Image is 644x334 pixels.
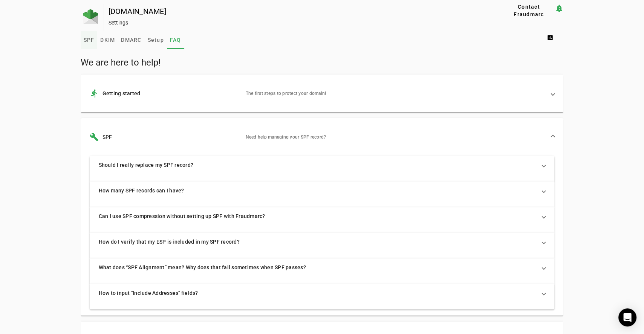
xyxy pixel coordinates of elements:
img: Fraudmarc Logo [83,9,98,24]
mat-expansion-panel-header: How many SPF records can I have? [90,181,555,200]
span: Should I really replace my SPF record? [99,161,543,169]
mat-expansion-panel-header: SPFNeed help managing your SPF record? [81,118,564,156]
h1: We are here to help! [81,56,564,69]
mat-expansion-panel-header: How do I verify that my ESP is included in my SPF record? [90,233,555,251]
span: How many SPF records can I have? [99,187,543,194]
div: Settings [109,19,479,26]
mat-panel-title: SPF [90,133,240,142]
mat-icon: build [90,133,102,142]
span: DMARC [121,37,141,43]
span: DKIM [100,37,115,43]
span: How to input "Include Addresses" fields? [99,289,543,297]
mat-icon: notification_important [554,4,563,13]
mat-expansion-panel-header: Should I really replace my SPF record? [90,156,555,174]
mat-panel-description: Need help managing your SPF record? [246,133,546,142]
mat-panel-description: The first steps to protect your domain! [246,89,546,98]
div: [DOMAIN_NAME] [109,8,479,15]
a: DMARC [118,31,144,49]
a: FAQ [167,31,184,49]
a: Setup [145,31,167,49]
mat-expansion-panel-header: Can I use SPF compression without setting up SPF with Fraudmarc? [90,207,555,225]
mat-icon: directions_run [90,89,102,98]
mat-expansion-panel-header: What does “SPF Alignment” mean? Why does that fail sometimes when SPF passes? [90,258,555,276]
mat-expansion-panel-header: How to input "Include Addresses" fields? [90,284,555,302]
span: Setup [148,37,164,43]
span: How do I verify that my ESP is included in my SPF record? [99,238,543,246]
span: Can I use SPF compression without setting up SPF with Fraudmarc? [99,212,543,220]
mat-panel-title: Getting started [90,89,240,98]
div: SPFNeed help managing your SPF record? [81,156,564,316]
span: What does “SPF Alignment” mean? Why does that fail sometimes when SPF passes? [99,264,543,271]
span: SPF [84,37,95,43]
a: SPF [81,31,98,49]
span: Contact Fraudmarc [506,3,551,18]
div: Open Intercom Messenger [618,308,636,326]
a: DKIM [97,31,118,49]
button: Contact Fraudmarc [503,4,554,17]
span: FAQ [170,37,181,43]
mat-expansion-panel-header: Getting startedThe first steps to protect your domain! [81,75,564,112]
